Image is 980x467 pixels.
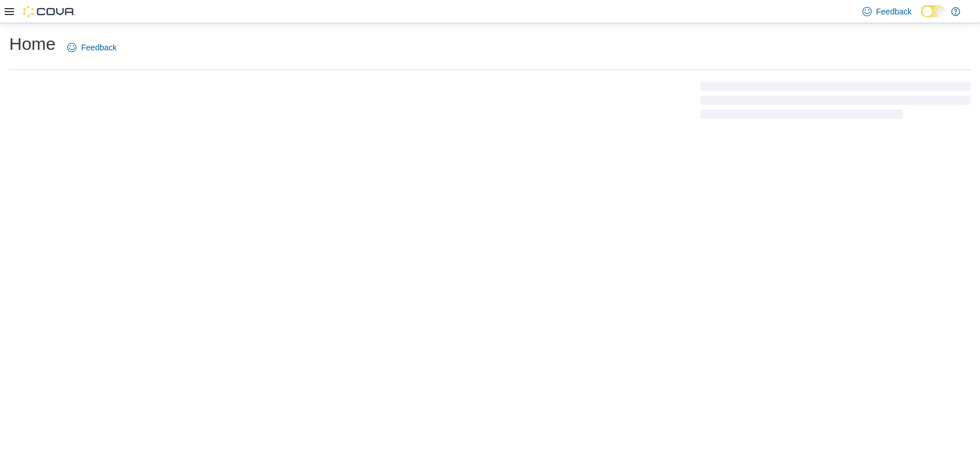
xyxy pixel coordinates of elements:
[921,17,922,18] span: Dark Mode
[23,6,75,17] img: Cova
[876,6,912,17] span: Feedback
[63,36,121,59] a: Feedback
[81,42,116,53] span: Feedback
[9,32,56,56] h1: Home
[921,5,945,17] input: Dark Mode
[700,84,971,121] span: Loading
